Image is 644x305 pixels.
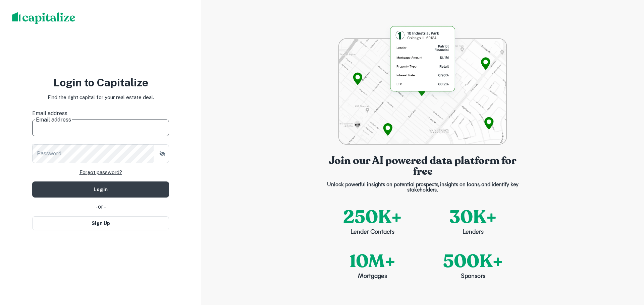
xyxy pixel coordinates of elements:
[32,203,169,211] div: - or -
[12,12,75,24] img: capitalize-logo.png
[322,155,523,177] p: Join our AI powered data platform for free
[48,93,154,101] p: Find the right capital for your real estate deal.
[610,251,644,284] iframe: Chat Widget
[32,109,169,118] label: Email address
[338,24,506,145] img: login-bg
[461,272,485,281] p: Sponsors
[351,228,394,237] p: Lender Contacts
[350,248,395,275] p: 10M+
[463,228,484,237] p: Lenders
[343,204,402,231] p: 250K+
[32,181,169,198] button: Login
[32,75,169,91] h3: Login to Capitalize
[443,248,503,275] p: 500K+
[358,272,387,281] p: Mortgages
[32,216,169,230] button: Sign Up
[322,182,523,193] p: Unlock powerful insights on potential prospects, insights on loans, and identify key stakeholders.
[449,204,497,231] p: 30K+
[79,168,122,176] a: Forgot password?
